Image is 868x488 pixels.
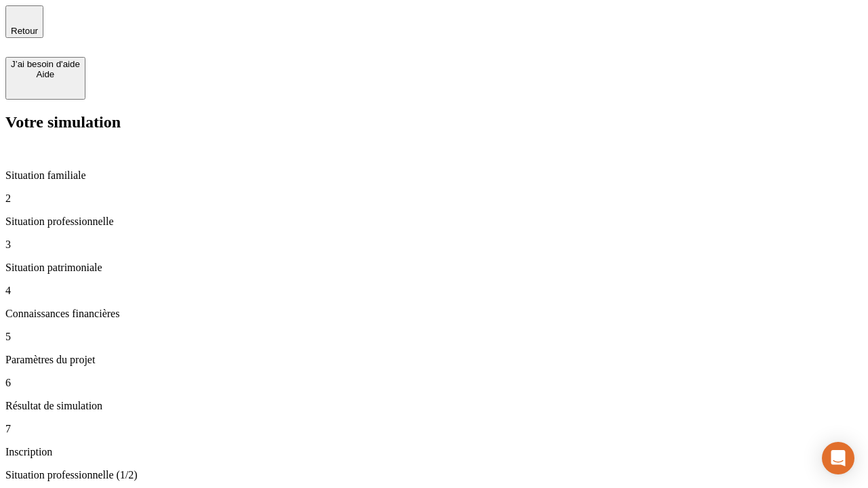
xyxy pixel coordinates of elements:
p: 7 [5,423,863,435]
div: Aide [11,69,80,79]
p: 6 [5,377,863,389]
p: Situation professionnelle (1/2) [5,469,863,481]
button: Retour [5,5,43,38]
p: 4 [5,285,863,297]
div: J’ai besoin d'aide [11,59,80,69]
div: Open Intercom Messenger [822,442,854,474]
p: Paramètres du projet [5,354,863,366]
p: Inscription [5,446,863,458]
p: Résultat de simulation [5,400,863,412]
p: Connaissances financières [5,308,863,320]
button: J’ai besoin d'aideAide [5,57,85,100]
p: Situation patrimoniale [5,262,863,274]
p: Situation professionnelle [5,216,863,228]
h2: Votre simulation [5,113,863,131]
p: 3 [5,239,863,251]
p: Situation familiale [5,169,863,182]
span: Retour [11,26,38,36]
p: 5 [5,331,863,343]
p: 2 [5,192,863,205]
